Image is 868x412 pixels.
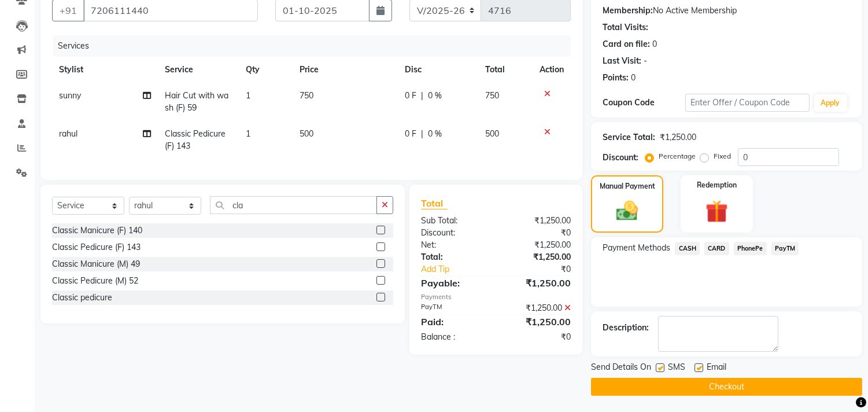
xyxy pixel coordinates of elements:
span: PhonePe [734,242,767,255]
div: Discount: [412,227,496,239]
span: 0 % [428,128,442,140]
div: ₹0 [510,263,580,275]
th: Stylist [52,57,158,83]
label: Redemption [697,180,737,190]
span: 0 F [405,128,416,140]
span: Send Details On [591,361,651,376]
input: Search or Scan [210,196,377,214]
div: Membership: [603,5,653,17]
div: Coupon Code [603,97,685,109]
span: CARD [704,242,729,255]
div: Total: [412,251,496,263]
a: Add Tip [412,263,510,275]
div: Net: [412,239,496,251]
div: - [644,55,647,67]
span: Classic Pedicure (F) 143 [165,128,226,151]
div: Balance : [412,331,496,343]
input: Enter Offer / Coupon Code [685,94,809,112]
div: ₹1,250.00 [496,239,580,251]
div: Services [53,35,579,57]
span: SMS [668,361,685,376]
div: Discount: [603,152,638,164]
div: Classic pedicure [52,292,112,304]
th: Price [293,57,398,83]
div: No Active Membership [603,5,851,17]
div: Service Total: [603,131,655,144]
div: Description: [603,322,649,334]
span: 750 [300,90,313,101]
span: Email [707,361,726,376]
div: Sub Total: [412,215,496,227]
th: Action [533,57,571,83]
div: Payable: [412,276,496,290]
label: Manual Payment [600,181,655,192]
span: sunny [59,90,81,101]
span: rahul [59,128,77,139]
div: ₹1,250.00 [496,315,580,329]
div: ₹1,250.00 [496,215,580,227]
img: _cash.svg [610,198,644,223]
div: Classic Pedicure (M) 52 [52,275,138,287]
span: Total [421,197,448,209]
div: Classic Pedicure (F) 143 [52,241,141,253]
div: ₹1,250.00 [660,131,696,144]
div: ₹0 [496,331,580,343]
button: Apply [814,94,847,112]
span: | [421,128,423,140]
div: ₹1,250.00 [496,276,580,290]
div: Last Visit: [603,55,641,67]
div: Classic Manicure (M) 49 [52,258,140,270]
button: Checkout [591,378,862,396]
span: 1 [246,90,250,101]
div: Payments [421,292,571,302]
span: | [421,90,423,102]
span: 750 [485,90,499,101]
span: CASH [675,242,700,255]
div: 0 [652,38,657,50]
th: Disc [398,57,478,83]
th: Total [478,57,533,83]
div: Paid: [412,315,496,329]
div: Card on file: [603,38,650,50]
span: 500 [300,128,313,139]
span: Payment Methods [603,242,670,254]
span: 1 [246,128,250,139]
img: _gift.svg [699,197,735,226]
th: Service [158,57,239,83]
span: PayTM [771,242,799,255]
span: 500 [485,128,499,139]
div: Points: [603,72,629,84]
th: Qty [239,57,293,83]
div: Classic Manicure (F) 140 [52,225,142,237]
div: Total Visits: [603,21,648,34]
div: ₹1,250.00 [496,251,580,263]
label: Fixed [714,151,731,161]
div: ₹0 [496,227,580,239]
span: 0 F [405,90,416,102]
div: ₹1,250.00 [496,302,580,314]
span: 0 % [428,90,442,102]
label: Percentage [659,151,696,161]
div: 0 [631,72,636,84]
div: PayTM [412,302,496,314]
span: Hair Cut with wash (F) 59 [165,90,228,113]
